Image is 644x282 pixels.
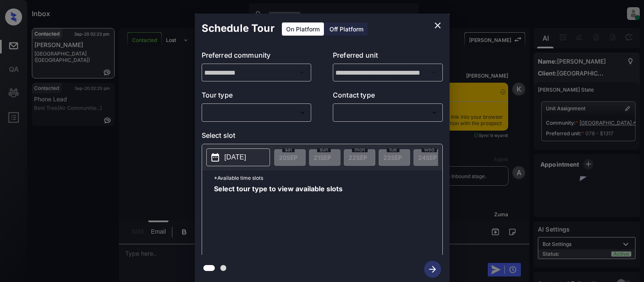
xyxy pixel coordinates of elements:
div: Off Platform [325,22,368,36]
p: Tour type [202,90,312,103]
h2: Schedule Tour [195,14,281,43]
p: Contact type [333,90,443,103]
p: Preferred community [202,50,312,64]
p: *Available time slots [214,170,442,185]
p: [DATE] [225,152,246,162]
div: On Platform [282,22,324,36]
p: Preferred unit [333,50,443,64]
button: [DATE] [206,148,270,166]
p: Select slot [202,130,443,144]
button: close [429,17,446,34]
span: Select tour type to view available slots [214,185,343,253]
